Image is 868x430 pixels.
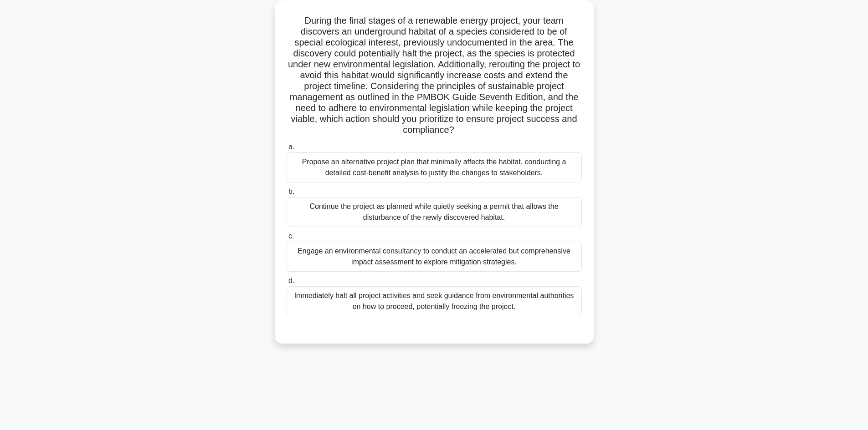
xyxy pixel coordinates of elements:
[287,152,582,182] div: Propose an alternative project plan that minimally affects the habitat, conducting a detailed cos...
[288,277,294,284] span: d.
[288,187,294,195] span: b.
[288,232,294,240] span: c.
[288,143,294,151] span: a.
[287,197,582,227] div: Continue the project as planned while quietly seeking a permit that allows the disturbance of the...
[286,15,583,136] h5: During the final stages of a renewable energy project, your team discovers an underground habitat...
[287,242,582,272] div: Engage an environmental consultancy to conduct an accelerated but comprehensive impact assessment...
[287,286,582,316] div: Immediately halt all project activities and seek guidance from environmental authorities on how t...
